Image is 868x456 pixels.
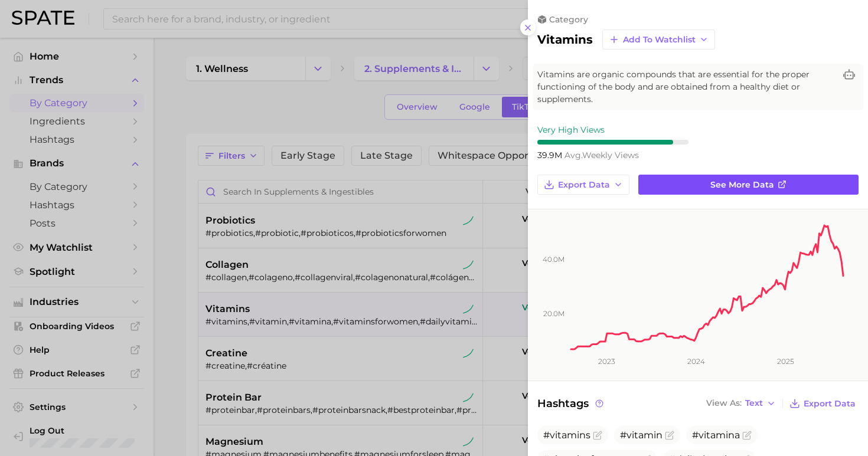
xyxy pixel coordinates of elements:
button: Flag as miscategorized or irrelevant [665,431,674,440]
tspan: 2024 [687,357,705,366]
h2: vitamins [537,32,593,47]
span: View As [706,400,742,406]
span: #vitamina [692,429,740,441]
div: Very High Views [537,124,688,135]
span: Text [745,400,763,406]
span: Export Data [804,399,856,409]
tspan: 20.0m [543,309,564,318]
span: 39.9m [537,150,564,160]
div: 9 / 10 [537,140,688,145]
button: View AsText [703,396,779,411]
tspan: 2023 [598,357,615,366]
button: Export Data [787,395,859,412]
span: Vitamins are organic compounds that are essential for the proper functioning of the body and are ... [537,68,835,106]
button: Flag as miscategorized or irrelevant [593,431,602,440]
span: Add to Watchlist [623,35,696,45]
abbr: average [564,150,582,160]
span: See more data [710,180,774,190]
tspan: 2025 [777,357,794,366]
button: Export Data [537,175,629,195]
span: Hashtags [537,395,605,412]
span: weekly views [564,150,639,160]
span: Export Data [558,180,610,190]
a: See more data [638,175,859,195]
button: Flag as miscategorized or irrelevant [742,431,752,440]
tspan: 40.0m [543,255,564,264]
button: Add to Watchlist [602,29,715,50]
span: #vitamin [620,429,663,441]
span: category [549,14,588,25]
span: #vitamins [543,429,590,441]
